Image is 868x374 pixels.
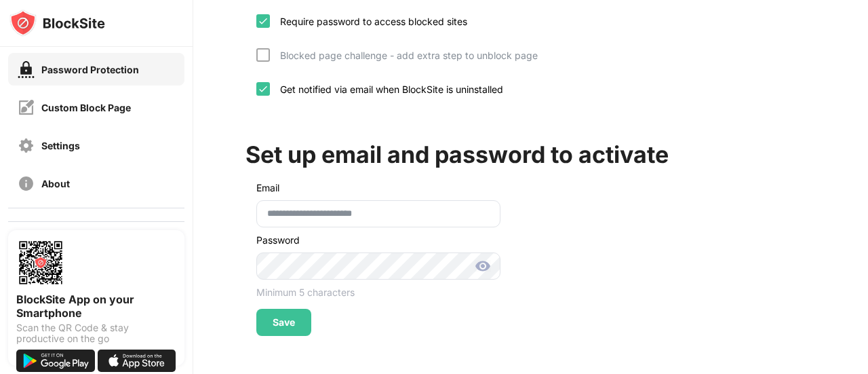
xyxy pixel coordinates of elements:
div: Email [256,182,279,193]
div: Require password to access blocked sites [270,16,467,27]
div: Save [273,317,295,328]
div: Password Protection [41,64,139,75]
img: show-password.svg [475,258,491,274]
div: Minimum 5 characters [256,286,500,298]
div: Set up email and password to activate [245,141,669,168]
div: Settings [41,140,80,151]
div: About [41,178,70,189]
div: Scan the QR Code & stay productive on the go [16,322,176,344]
img: customize-block-page-off.svg [18,99,35,116]
img: logo-blocksite.svg [9,10,105,37]
img: options-page-qr-code.png [16,238,65,287]
img: about-off.svg [18,175,35,192]
img: download-on-the-app-store.svg [98,350,176,372]
div: Blocked page challenge - add extra step to unblock page [270,50,538,61]
img: check.svg [258,16,269,26]
div: Custom Block Page [41,102,131,113]
div: Get notified via email when BlockSite is uninstalled [270,83,503,95]
img: check.svg [258,83,269,94]
div: Password [256,234,500,246]
img: settings-off.svg [18,137,35,154]
div: BlockSite App on your Smartphone [16,293,176,320]
img: password-protection-on.svg [18,61,35,78]
img: get-it-on-google-play.svg [16,350,95,372]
